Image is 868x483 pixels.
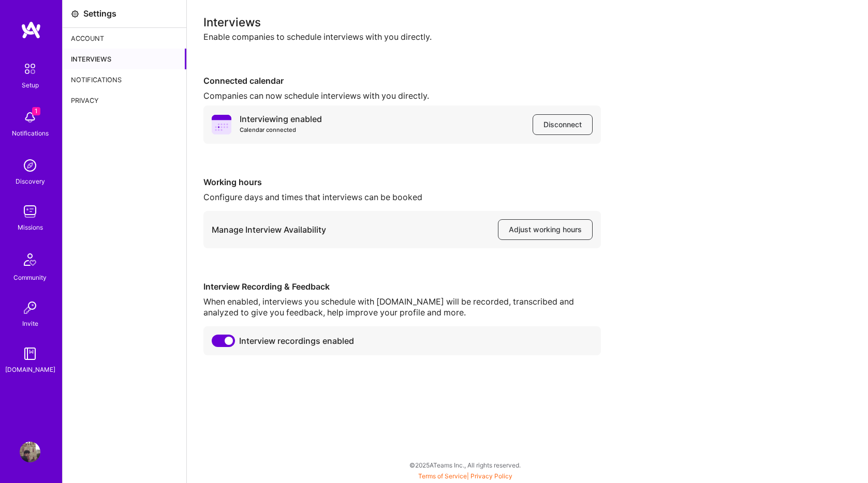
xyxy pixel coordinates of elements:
[71,10,79,18] i: icon Settings
[239,336,354,346] span: Interview recordings enabled
[203,177,601,188] div: Working hours
[22,80,39,90] div: Setup
[203,76,601,86] div: Connected calendar
[533,114,593,135] button: Disconnect
[212,224,326,235] div: Manage Interview Availability
[498,219,593,240] button: Adjust working hours
[543,119,582,130] span: Disconnect
[83,8,116,19] div: Settings
[212,115,231,134] i: icon PurpleCalendar
[32,107,40,115] span: 1
[240,125,322,135] div: Calendar connected
[62,452,868,478] div: © 2025 ATeams Inc., All rights reserved.
[22,318,38,329] div: Invite
[19,58,41,80] img: setup
[418,472,512,480] span: |
[21,21,41,39] img: logo
[16,176,45,187] div: Discovery
[240,114,322,135] div: Interviewing enabled
[20,343,40,364] img: guide book
[20,155,40,176] img: discovery
[20,442,40,462] img: User Avatar
[203,192,601,203] div: Configure days and times that interviews can be booked
[63,28,186,49] div: Account
[13,272,47,283] div: Community
[20,297,40,318] img: Invite
[63,69,186,90] div: Notifications
[20,201,40,222] img: teamwork
[5,364,55,375] div: [DOMAIN_NAME]
[203,281,601,292] div: Interview Recording & Feedback
[63,90,186,111] div: Privacy
[18,247,42,272] img: Community
[12,128,49,139] div: Notifications
[470,472,512,480] a: Privacy Policy
[418,472,467,480] a: Terms of Service
[509,224,582,235] span: Adjust working hours
[20,107,40,128] img: bell
[203,296,601,318] div: When enabled, interviews you schedule with [DOMAIN_NAME] will be recorded, transcribed and analyz...
[203,32,851,42] div: Enable companies to schedule interviews with you directly.
[18,222,43,233] div: Missions
[203,90,601,101] div: Companies can now schedule interviews with you directly.
[203,17,851,27] div: Interviews
[17,442,43,462] a: User Avatar
[63,49,186,69] div: Interviews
